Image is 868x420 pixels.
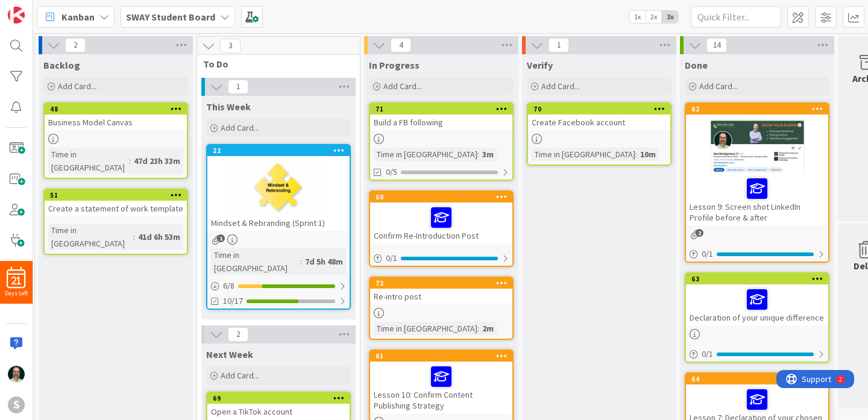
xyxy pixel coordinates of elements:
[211,248,300,275] div: Time in [GEOGRAPHIC_DATA]
[11,277,21,285] span: 21
[370,278,512,289] div: 72
[207,404,350,419] div: Open a TikTok account
[686,346,828,362] div: 0/1
[391,38,411,52] span: 4
[702,248,713,260] span: 0 / 1
[126,11,215,23] b: SWAY Student Board
[370,289,512,304] div: Re-intro post
[374,322,477,335] div: Time in [GEOGRAPHIC_DATA]
[45,190,187,216] div: 51Create a statement of work template
[370,351,512,413] div: 61Lesson 10: Confirm Content Publishing Strategy
[45,114,187,130] div: Business Model Canvas
[302,255,346,268] div: 7d 5h 48m
[48,224,133,250] div: Time in [GEOGRAPHIC_DATA]
[527,59,553,71] span: Verify
[477,148,479,161] span: :
[549,38,569,52] span: 1
[213,394,350,403] div: 69
[376,352,512,360] div: 61
[223,295,243,307] span: 10/17
[8,396,25,413] div: S
[637,148,659,161] div: 10m
[528,104,670,114] div: 70
[369,102,514,181] a: 71Build a FB followingTime in [GEOGRAPHIC_DATA]:3m0/5
[477,322,479,335] span: :
[207,393,350,419] div: 69Open a TikTok account
[479,148,497,161] div: 3m
[686,104,828,114] div: 62
[207,278,350,293] div: 6/8
[370,104,512,130] div: 71Build a FB following
[691,375,828,383] div: 64
[686,174,828,225] div: Lesson 9: Screen shot LinkedIn Profile before & after
[63,5,66,14] div: 2
[300,255,302,268] span: :
[220,39,241,53] span: 3
[376,105,512,113] div: 71
[629,11,646,23] span: 1x
[370,251,512,266] div: 0/1
[532,148,635,161] div: Time in [GEOGRAPHIC_DATA]
[50,191,187,199] div: 51
[646,11,662,23] span: 2x
[662,11,678,23] span: 3x
[686,274,828,325] div: 63Declaration of your unique difference
[207,215,350,231] div: Mindset & Rebranding (Sprint 1)
[374,148,477,161] div: Time in [GEOGRAPHIC_DATA]
[207,393,350,404] div: 69
[702,348,713,360] span: 0 / 1
[129,154,131,168] span: :
[8,366,25,383] img: KM
[50,105,187,113] div: 48
[228,327,248,342] span: 2
[135,230,183,243] div: 41d 6h 53m
[691,105,828,113] div: 62
[45,201,187,216] div: Create a statement of work template
[370,192,512,202] div: 60
[8,7,25,24] img: Visit kanbanzone.com
[65,38,86,52] span: 2
[686,374,828,384] div: 64
[383,81,422,92] span: Add Card...
[370,104,512,114] div: 71
[43,102,188,179] a: 48Business Model CanvasTime in [GEOGRAPHIC_DATA]:47d 23h 33m
[370,192,512,243] div: 60Confirm Re-Introduction Post
[45,104,187,114] div: 48
[370,362,512,413] div: Lesson 10: Confirm Content Publishing Strategy
[370,278,512,304] div: 72Re-intro post
[686,284,828,325] div: Declaration of your unique difference
[223,280,234,292] span: 6 / 8
[206,348,253,360] span: Next Week
[58,81,96,92] span: Add Card...
[206,144,351,310] a: 22Mindset & Rebranding (Sprint 1)Time in [GEOGRAPHIC_DATA]:7d 5h 48m6/810/17
[131,154,183,168] div: 47d 23h 33m
[213,146,350,155] div: 22
[386,252,397,265] span: 0 / 1
[386,166,397,178] span: 0/5
[370,114,512,130] div: Build a FB following
[691,6,781,28] input: Quick Filter...
[45,104,187,130] div: 48Business Model Canvas
[686,246,828,262] div: 0/1
[369,59,420,71] span: In Progress
[376,279,512,287] div: 72
[369,277,514,340] a: 72Re-intro postTime in [GEOGRAPHIC_DATA]:2m
[207,145,350,231] div: 22Mindset & Rebranding (Sprint 1)
[691,275,828,283] div: 63
[527,102,671,166] a: 70Create Facebook accountTime in [GEOGRAPHIC_DATA]:10m
[228,80,248,94] span: 1
[528,104,670,130] div: 70Create Facebook account
[61,10,95,24] span: Kanban
[221,122,259,133] span: Add Card...
[696,229,703,237] span: 2
[541,81,580,92] span: Add Card...
[25,2,55,16] span: Support
[133,230,135,243] span: :
[479,322,497,335] div: 2m
[686,104,828,225] div: 62Lesson 9: Screen shot LinkedIn Profile before & after
[221,370,259,381] span: Add Card...
[685,102,829,263] a: 62Lesson 9: Screen shot LinkedIn Profile before & after0/1
[528,114,670,130] div: Create Facebook account
[376,193,512,201] div: 60
[706,38,727,52] span: 14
